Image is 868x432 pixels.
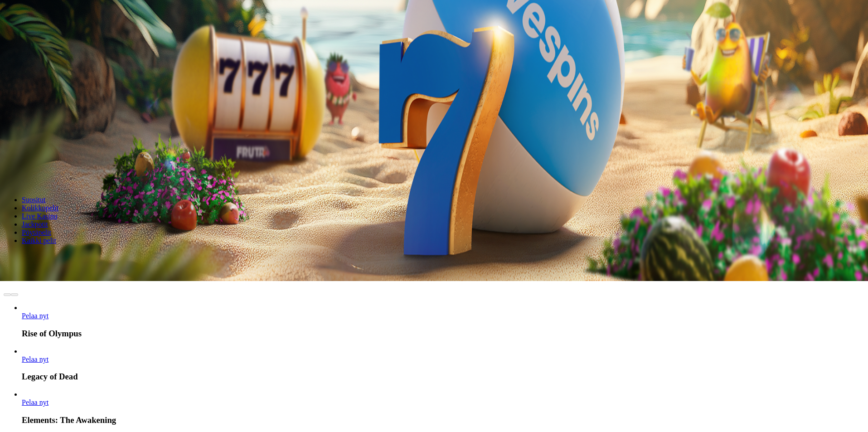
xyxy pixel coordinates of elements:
[22,304,864,339] article: Rise of Olympus
[11,293,18,296] button: next slide
[22,398,48,406] span: Pelaa nyt
[22,390,864,425] article: Elements: The Awakening
[22,347,864,382] article: Legacy of Dead
[22,312,48,320] span: Pelaa nyt
[22,237,56,244] a: Kaikki pelit
[22,204,58,212] a: Kolikkopelit
[22,212,58,220] a: Live Kasino
[22,372,864,382] h3: Legacy of Dead
[22,329,864,339] h3: Rise of Olympus
[4,180,864,245] nav: Lobby
[22,220,48,228] a: Jackpotit
[22,196,45,204] a: Suositut
[22,228,51,236] a: Pöytäpelit
[22,415,864,425] h3: Elements: The Awakening
[22,355,48,363] span: Pelaa nyt
[22,312,48,320] a: Rise of Olympus
[22,398,48,406] a: Elements: The Awakening
[22,355,48,363] a: Legacy of Dead
[4,180,864,262] header: Lobby
[4,293,11,296] button: prev slide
